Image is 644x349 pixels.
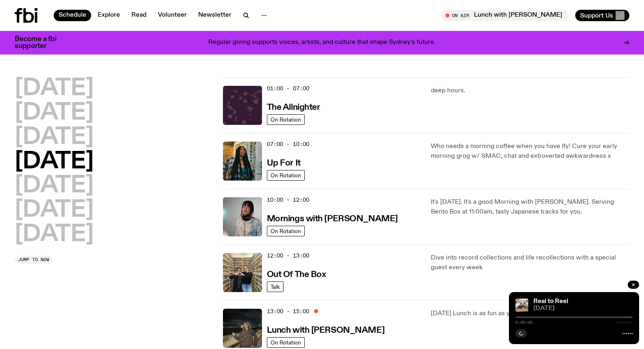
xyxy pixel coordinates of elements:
span: Jump to now [18,257,49,262]
h3: Out Of The Box [267,270,326,279]
button: On AirLunch with [PERSON_NAME] [441,10,569,21]
button: [DATE] [15,223,94,246]
a: Explore [93,10,125,21]
a: On Rotation [267,114,305,125]
span: [DATE] [533,305,633,312]
a: The Allnighter [267,102,320,112]
p: Regular giving supports voices, artists, and culture that shape Sydney’s future. [208,39,436,46]
h3: Lunch with [PERSON_NAME] [267,326,384,335]
span: On Rotation [271,116,301,122]
a: Read [127,10,151,21]
button: [DATE] [15,77,94,100]
h3: Mornings with [PERSON_NAME] [267,215,398,223]
a: On Rotation [267,170,305,181]
p: Dive into record collections and life recollections with a special guest every week [431,253,629,273]
a: On Rotation [267,226,305,236]
a: Lunch with [PERSON_NAME] [267,325,384,335]
img: Izzy Page stands above looking down at Opera Bar. She poses in front of the Harbour Bridge in the... [223,309,262,348]
img: Ify - a Brown Skin girl with black braided twists, looking up to the side with her tongue stickin... [223,142,262,181]
span: -:--:-- [616,321,633,325]
span: Support Us [580,12,613,19]
span: Talk [271,284,280,290]
span: On Rotation [271,228,301,234]
button: Support Us [575,10,629,21]
span: On Rotation [271,339,301,345]
span: On Rotation [271,172,301,178]
a: Real to Reel [533,298,568,305]
button: [DATE] [15,151,94,173]
h3: Become a fbi supporter [15,36,67,50]
h3: Up For It [267,159,301,168]
a: On Rotation [267,337,305,348]
button: [DATE] [15,174,94,197]
span: 13:00 - 15:00 [267,308,309,315]
img: Jasper Craig Adams holds a vintage camera to his eye, obscuring his face. He is wearing a grey ju... [515,299,528,312]
a: Up For It [267,157,301,168]
img: Kana Frazer is smiling at the camera with her head tilted slightly to her left. She wears big bla... [223,197,262,236]
button: [DATE] [15,102,94,124]
a: Newsletter [193,10,236,21]
button: Jump to now [15,256,52,264]
a: Volunteer [153,10,192,21]
a: Out Of The Box [267,269,326,279]
button: [DATE] [15,126,94,149]
p: [DATE] Lunch is as fun as you are [431,309,629,318]
button: [DATE] [15,199,94,222]
span: 10:00 - 12:00 [267,196,309,204]
h3: The Allnighter [267,103,320,112]
img: Matt and Kate stand in the music library and make a heart shape with one hand each. [223,253,262,292]
a: Mornings with [PERSON_NAME] [267,213,398,223]
p: Who needs a morning coffee when you have Ify! Cure your early morning grog w/ SMAC, chat and extr... [431,142,629,161]
p: It's [DATE]. It's a good Morning with [PERSON_NAME]. Serving Bento Box at 11:00am, tasty Japanese... [431,197,629,217]
a: Talk [267,281,284,292]
a: Schedule [54,10,91,21]
p: deep hours. [431,86,629,96]
span: 0:00:00 [515,321,533,325]
span: 12:00 - 13:00 [267,252,309,260]
span: 07:00 - 10:00 [267,140,309,148]
span: 01:00 - 07:00 [267,85,309,92]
